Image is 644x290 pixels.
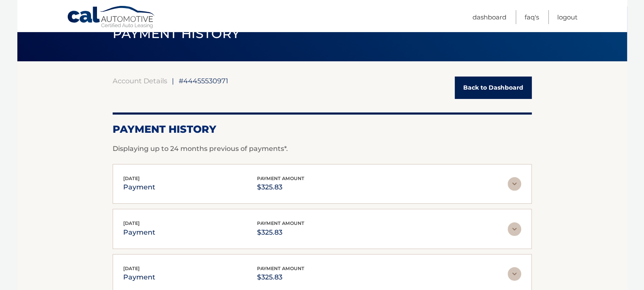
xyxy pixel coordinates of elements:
[113,26,240,41] span: PAYMENT HISTORY
[508,222,521,236] img: accordion-rest.svg
[123,227,155,238] p: payment
[557,10,578,24] a: Logout
[113,123,532,136] h2: Payment History
[123,265,140,271] span: [DATE]
[123,181,155,193] p: payment
[473,10,506,24] a: Dashboard
[67,5,156,30] a: Cal Automotive
[257,271,304,283] p: $325.83
[525,10,539,24] a: FAQ's
[123,220,140,226] span: [DATE]
[257,265,304,271] span: payment amount
[257,227,304,238] p: $325.83
[257,181,304,193] p: $325.83
[257,220,304,226] span: payment amount
[508,267,521,281] img: accordion-rest.svg
[508,177,521,191] img: accordion-rest.svg
[113,144,532,154] p: Displaying up to 24 months previous of payments*.
[123,271,155,283] p: payment
[113,77,167,85] a: Account Details
[455,77,532,99] a: Back to Dashboard
[172,77,174,85] span: |
[123,175,140,181] span: [DATE]
[257,175,304,181] span: payment amount
[179,77,228,85] span: #44455530971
